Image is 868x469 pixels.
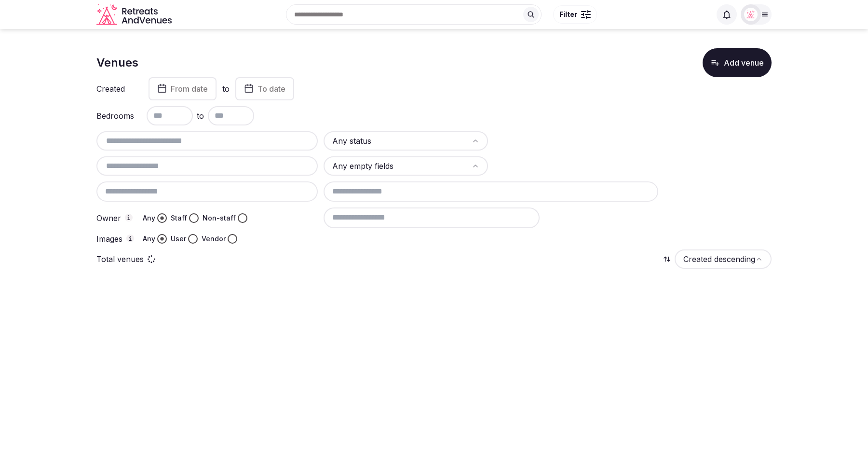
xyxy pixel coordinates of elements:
button: Add venue [703,48,772,77]
h1: Venues [96,55,138,71]
label: Created [96,85,135,93]
label: to [222,83,230,94]
span: Filter [559,10,577,19]
label: Vendor [202,234,226,244]
img: Matt Grant Oakes [744,8,758,21]
label: User [171,234,186,244]
span: to [197,110,204,122]
button: To date [235,77,294,100]
a: Visit the homepage [96,4,174,26]
p: Total venues [96,254,144,264]
label: Any [143,234,155,244]
label: Owner [96,214,135,222]
span: From date [171,84,208,94]
svg: Retreats and Venues company logo [96,4,174,26]
label: Bedrooms [96,112,135,120]
button: From date [149,77,217,100]
span: To date [258,84,285,94]
label: Images [96,234,135,243]
button: Images [126,234,134,242]
label: Staff [171,213,187,223]
button: Filter [553,5,597,24]
button: Owner [125,214,133,221]
label: Non-staff [203,213,236,223]
label: Any [143,213,155,223]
